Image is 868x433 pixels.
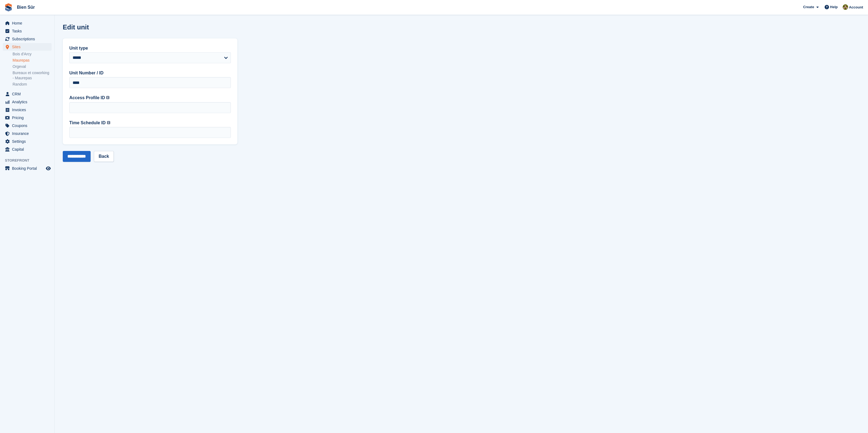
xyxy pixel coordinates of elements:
span: Insurance [12,130,45,137]
a: Bois d'Arcy [13,52,52,57]
span: Coupons [12,122,45,129]
img: Matthieu Burnand [843,4,848,10]
a: menu [3,165,52,172]
a: Random [13,82,52,87]
span: CRM [12,90,45,98]
a: Preview store [45,165,52,172]
label: Unit type [69,45,231,52]
span: Booking Portal [12,165,45,172]
img: icon-info-grey-7440780725fd019a000dd9b08b2336e03edf1995a4989e88bcd33f0948082b44.svg [107,121,110,124]
label: Unit Number / ID [69,70,231,76]
span: Home [12,19,45,27]
span: Access Profile ID [69,95,105,100]
a: menu [3,27,52,35]
a: Maurepas [13,58,52,63]
a: menu [3,106,52,114]
span: Account [849,5,863,10]
a: Bien Sûr [15,3,37,12]
span: Sites [12,43,45,51]
span: Create [803,4,814,10]
a: menu [3,138,52,145]
span: Invoices [12,106,45,114]
span: Settings [12,138,45,145]
a: menu [3,122,52,129]
span: Tasks [12,27,45,35]
a: menu [3,90,52,98]
a: Back [94,151,114,162]
a: menu [3,114,52,122]
span: Capital [12,146,45,153]
a: menu [3,35,52,43]
img: icon-info-grey-7440780725fd019a000dd9b08b2336e03edf1995a4989e88bcd33f0948082b44.svg [106,96,109,99]
a: menu [3,19,52,27]
span: Help [830,4,838,10]
h1: Edit unit [63,23,89,31]
span: Storefront [5,158,54,163]
span: Pricing [12,114,45,122]
span: Analytics [12,98,45,106]
a: menu [3,146,52,153]
a: Orgeval [13,64,52,69]
a: Bureaux et coworking - Maurepas [13,70,52,81]
a: menu [3,98,52,106]
img: stora-icon-8386f47178a22dfd0bd8f6a31ec36ba5ce8667c1dd55bd0f319d3a0aa187defe.svg [4,3,13,11]
span: Subscriptions [12,35,45,43]
span: Time Schedule ID [69,120,106,125]
a: menu [3,130,52,137]
a: menu [3,43,52,51]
